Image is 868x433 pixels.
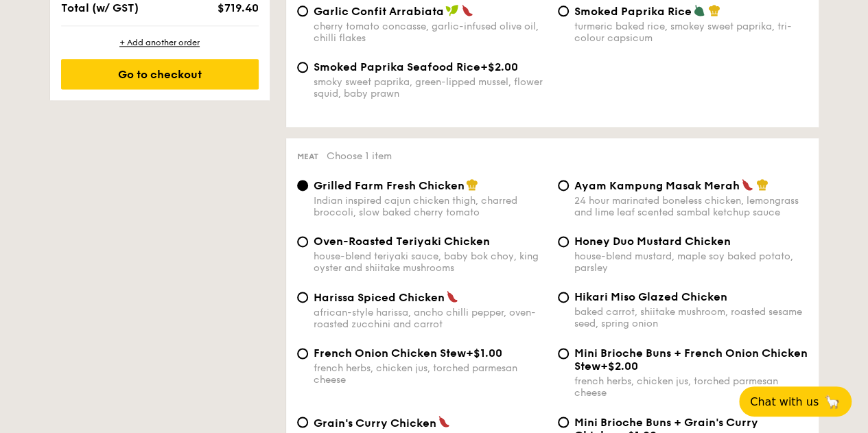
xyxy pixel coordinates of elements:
span: Grain's Curry Chicken [314,416,436,429]
input: Oven-Roasted Teriyaki Chickenhouse-blend teriyaki sauce, baby bok choy, king oyster and shiitake ... [297,236,308,247]
input: Hikari Miso Glazed Chickenbaked carrot, shiitake mushroom, roasted sesame seed, spring onion [558,292,569,303]
button: Chat with us🦙 [739,386,852,417]
input: Honey Duo Mustard Chickenhouse-blend mustard, maple soy baked potato, parsley [558,236,569,247]
img: icon-spicy.37a8142b.svg [741,178,753,191]
div: house-blend teriyaki sauce, baby bok choy, king oyster and shiitake mushrooms [314,250,547,274]
div: Go to checkout [61,59,259,89]
span: French Onion Chicken Stew [314,347,466,360]
input: Mini Brioche Buns + French Onion Chicken Stew+$2.00french herbs, chicken jus, torched parmesan ch... [558,348,569,359]
div: smoky sweet paprika, green-lipped mussel, flower squid, baby prawn [314,76,547,100]
img: icon-chef-hat.a58ddaea.svg [708,4,720,16]
span: Ayam Kampung Masak Merah [574,179,740,192]
span: +$2.00 [480,60,518,73]
input: Smoked Paprika Riceturmeric baked rice, smokey sweet paprika, tri-colour capsicum [558,5,569,16]
span: Smoked Paprika Seafood Rice [314,60,480,73]
span: Choose 1 item [327,150,392,162]
input: Ayam Kampung Masak Merah24 hour marinated boneless chicken, lemongrass and lime leaf scented samb... [558,180,569,191]
span: $719.40 [217,1,258,14]
input: Smoked Paprika Seafood Rice+$2.00smoky sweet paprika, green-lipped mussel, flower squid, baby prawn [297,62,308,73]
div: french herbs, chicken jus, torched parmesan cheese [574,375,808,399]
span: 🦙 [824,394,841,410]
div: house-blend mustard, maple soy baked potato, parsley [574,250,808,274]
span: +$2.00 [600,360,638,373]
img: icon-vegetarian.fe4039eb.svg [693,4,705,16]
span: Chat with us [750,395,819,408]
img: icon-spicy.37a8142b.svg [438,415,450,428]
span: Mini Brioche Buns + French Onion Chicken Stew [574,347,808,373]
input: Grilled Farm Fresh ChickenIndian inspired cajun chicken thigh, charred broccoli, slow baked cherr... [297,180,308,191]
input: Garlic Confit Arrabiatacherry tomato concasse, garlic-infused olive oil, chilli flakes [297,5,308,16]
img: icon-spicy.37a8142b.svg [446,290,458,303]
input: French Onion Chicken Stew+$1.00french herbs, chicken jus, torched parmesan cheese [297,348,308,359]
span: Honey Duo Mustard Chicken [574,235,731,248]
div: french herbs, chicken jus, torched parmesan cheese [314,362,547,386]
div: baked carrot, shiitake mushroom, roasted sesame seed, spring onion [574,306,808,329]
input: Mini Brioche Buns + Grain's Curry Chicken+$1.00nyonya curry, masala powder, lemongrass [558,417,569,428]
span: Smoked Paprika Rice [574,5,692,18]
span: Grilled Farm Fresh Chicken [314,179,465,192]
img: icon-chef-hat.a58ddaea.svg [756,178,769,191]
span: Hikari Miso Glazed Chicken [574,290,727,303]
div: african-style harissa, ancho chilli pepper, oven-roasted zucchini and carrot [314,307,547,330]
div: 24 hour marinated boneless chicken, lemongrass and lime leaf scented sambal ketchup sauce [574,195,808,218]
span: Meat [297,152,318,161]
div: + Add another order [61,37,259,48]
span: Oven-Roasted Teriyaki Chicken [314,235,490,248]
div: turmeric baked rice, smokey sweet paprika, tri-colour capsicum [574,21,808,44]
input: Harissa Spiced Chickenafrican-style harissa, ancho chilli pepper, oven-roasted zucchini and carrot [297,292,308,303]
span: Total (w/ GST) [61,1,139,14]
img: icon-vegan.f8ff3823.svg [445,4,459,16]
input: Grain's Curry Chickennyonya curry, masala powder, lemongrass [297,417,308,428]
img: icon-chef-hat.a58ddaea.svg [466,178,478,191]
span: Garlic Confit Arrabiata [314,5,444,18]
div: cherry tomato concasse, garlic-infused olive oil, chilli flakes [314,21,547,44]
img: icon-spicy.37a8142b.svg [461,4,473,16]
div: Indian inspired cajun chicken thigh, charred broccoli, slow baked cherry tomato [314,195,547,218]
span: +$1.00 [466,347,502,360]
span: Harissa Spiced Chicken [314,291,445,304]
